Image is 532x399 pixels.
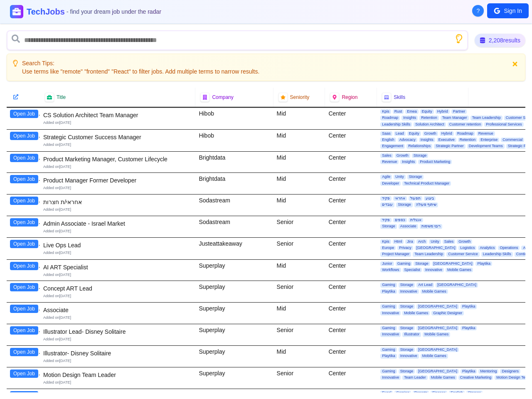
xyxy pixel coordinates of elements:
div: Brightdata [195,173,273,194]
div: Senior [273,367,325,389]
span: Art Lead [416,283,434,287]
span: Workflows [380,268,401,272]
span: Equity [407,131,421,136]
span: Team Leadership [470,116,502,120]
div: Mid [273,303,325,324]
span: Team Manager [441,116,469,120]
span: Product Marketing [418,160,452,164]
div: Superplay [195,346,273,367]
span: Gaming [380,347,397,352]
span: Relationships [406,144,432,148]
span: Agile [380,175,392,179]
span: ריבוי משימות [420,224,443,229]
span: Mentoring [478,369,498,374]
span: Innovative [399,289,419,294]
span: Analytics [478,246,496,250]
span: אנגלית [409,218,423,222]
span: Gaming [380,304,397,309]
span: Illustrator [402,332,421,337]
div: Senior [273,281,325,302]
span: Revenue [380,160,399,164]
div: Center [325,238,377,259]
span: Gaming [380,326,397,330]
span: Leadership Skills [380,122,412,127]
div: Added on [DATE] [43,185,192,191]
span: [GEOGRAPHIC_DATA] [415,246,457,250]
span: Customer retention [448,122,483,127]
div: Center [325,303,377,324]
div: Center [325,152,377,173]
button: Show search tips [453,33,464,44]
button: Open Job [10,154,38,162]
span: Privacy [397,246,413,250]
span: English [449,391,465,395]
span: Storage [399,347,415,352]
span: [GEOGRAPHIC_DATA] [416,369,459,374]
div: Senior [273,324,325,345]
div: Center [325,281,377,302]
span: Growth [457,239,472,244]
span: English [380,138,396,142]
button: Open Job [10,218,38,227]
span: Innovative [380,375,401,380]
span: Mobile Games [446,268,473,272]
span: Arch [416,239,428,244]
span: Insights [400,160,416,164]
span: ביצוע [424,196,436,201]
span: Finance [431,391,447,395]
span: תפעול [409,196,422,201]
button: About Techjobs [472,5,484,17]
span: Mobile Games [423,332,450,337]
button: Open Job [10,283,38,291]
div: Added on [DATE] [43,337,192,342]
span: Storage [399,304,415,309]
span: Playtika [380,354,397,358]
div: Center [325,173,377,194]
span: Storage [380,224,397,229]
div: Superplay [195,303,273,324]
div: Senior [273,216,325,237]
span: Executive [437,138,456,142]
div: Added on [DATE] [43,229,192,234]
span: Revenue [477,131,495,136]
span: Roadmap [380,116,400,120]
span: אחראי [393,196,407,201]
span: Innovative [424,268,444,272]
div: Hibob [195,108,273,129]
span: Playtika [461,304,477,309]
span: Innovative [399,354,419,358]
div: Mid [273,108,325,129]
span: Excel [380,391,393,395]
span: Insights [401,116,418,120]
span: Storage [407,175,424,179]
div: Center [325,216,377,237]
button: Open Job [10,348,38,356]
span: Professional Services [484,122,524,127]
span: Skills [394,94,405,101]
span: Unity [394,175,406,179]
span: Associate [399,224,418,229]
span: Roadmap [456,131,475,136]
div: Center [325,367,377,389]
span: Kpis [380,109,391,114]
span: Project Manager [380,252,411,256]
span: Sales [443,239,456,244]
div: Added on [DATE] [43,207,192,212]
span: Mobile Games [421,354,448,358]
div: Mid [273,130,325,151]
button: Open Job [10,240,38,248]
span: Enterprise [479,138,499,142]
span: [GEOGRAPHIC_DATA] [436,283,478,287]
div: Superplay [195,281,273,302]
span: Growth [395,153,410,158]
span: Storage [399,326,415,330]
span: Growth [423,131,438,136]
span: Graphic Designer [431,311,464,315]
div: Added on [DATE] [43,315,192,320]
div: Added on [DATE] [43,272,192,278]
div: Center [325,108,377,129]
button: Open Job [10,175,38,183]
div: Mid [273,173,325,194]
div: Center [325,346,377,367]
span: Designers [500,369,520,374]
